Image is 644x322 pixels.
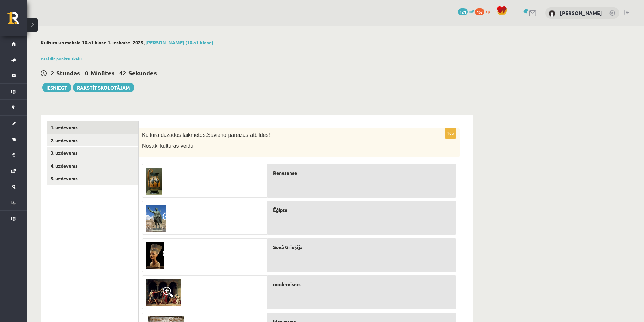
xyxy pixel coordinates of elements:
[146,205,166,232] img: 5.jpg
[47,134,138,147] a: 2. uzdevums
[485,8,490,14] span: xp
[469,8,474,14] span: mP
[475,8,493,14] a: 467 xp
[91,69,115,77] span: Minūtes
[47,147,138,159] a: 3. uzdevums
[128,69,157,77] span: Sekundes
[142,132,207,138] span: Kultūra dažādos laikmetos.
[146,279,181,306] img: 7.jpg
[47,159,138,172] a: 4. uzdevums
[41,40,473,45] h2: Kultūra un māksla 10.a1 klase 1. ieskaite_2025 ,
[146,242,164,269] img: 4.jpg
[85,69,88,77] span: 0
[56,69,80,77] span: Stundas
[273,206,287,214] span: Ēģipte
[119,69,126,77] span: 42
[145,39,213,45] a: [PERSON_NAME] (10.a1 klase)
[42,83,71,92] button: Iesniegt
[458,8,474,14] a: 124 mP
[560,9,602,16] a: [PERSON_NAME]
[475,8,484,15] span: 467
[51,69,54,77] span: 2
[73,83,134,92] a: Rakstīt skolotājam
[273,244,303,251] span: Senā Grieķija
[47,172,138,185] a: 5. uzdevums
[142,143,195,149] span: Nosaki kultūras veidu!
[273,281,301,288] span: modernisms
[445,128,456,139] p: 10p
[7,12,27,29] a: Rīgas 1. Tālmācības vidusskola
[207,132,270,138] span: Savieno pareizās atbildes!
[47,121,138,134] a: 1. uzdevums
[41,56,82,61] a: Parādīt punktu skalu
[146,168,162,195] img: 3.jpg
[549,10,555,17] img: Kateryna Karaban
[458,8,468,15] span: 124
[273,169,297,176] span: Renesanse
